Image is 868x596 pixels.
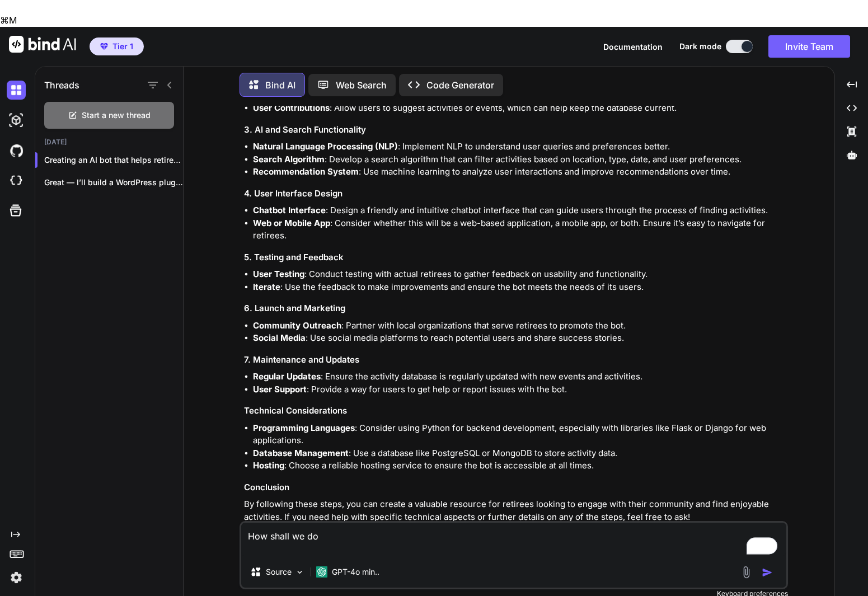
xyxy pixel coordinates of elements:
[35,138,183,147] h2: [DATE]
[244,187,786,200] h3: 4. User Interface Design
[679,41,721,52] span: Dark mode
[253,166,786,179] li: : Use machine learning to analyze user interactions and improve recommendations over time.
[253,448,349,458] strong: Database Management
[244,498,786,523] p: By following these steps, you can create a valuable resource for retirees looking to engage with ...
[768,35,850,58] button: Invite Team
[253,459,786,472] li: : Choose a reliable hosting service to ensure the bot is accessible at all times.
[332,566,379,578] p: GPT-4o min..
[265,78,295,92] p: Bind AI
[241,523,786,556] textarea: To enrich screen reader interactions, please activate Accessibility in Grammarly extension settings
[253,460,284,471] strong: Hosting
[9,36,76,53] img: Bind AI
[100,43,108,50] img: premium
[253,166,359,177] strong: Recommendation System
[762,567,773,578] img: icon
[253,384,307,395] strong: User Support
[253,102,330,113] strong: User Contributions
[253,423,355,433] strong: Programming Languages
[253,320,341,331] strong: Community Outreach
[253,320,786,332] li: : Partner with local organizations that serve retirees to promote the bot.
[336,78,387,92] p: Web Search
[82,110,151,121] span: Start a new thread
[7,111,26,130] img: darkAi-studio
[7,141,26,160] img: githubDark
[266,566,292,578] p: Source
[603,41,663,53] button: Documentation
[253,140,786,153] li: : Implement NLP to understand user queries and preferences better.
[253,332,306,343] strong: Social Media
[253,217,786,242] li: : Consider whether this will be a web-based application, a mobile app, or both. Ensure it’s easy ...
[253,269,304,279] strong: User Testing
[44,177,183,188] p: Great — I’ll build a WordPress plugin...
[7,171,26,190] img: cloudideIcon
[44,78,79,92] h1: Threads
[7,81,26,100] img: darkChat
[112,41,133,52] span: Tier 1
[253,332,786,345] li: : Use social media platforms to reach potential users and share success stories.
[253,370,786,383] li: : Ensure the activity database is regularly updated with new events and activities.
[316,566,327,578] img: GPT-4o mini
[244,251,786,264] h3: 5. Testing and Feedback
[244,405,786,417] h3: Technical Considerations
[244,302,786,315] h3: 6. Launch and Marketing
[253,204,786,217] li: : Design a friendly and intuitive chatbot interface that can guide users through the process of f...
[7,568,26,587] img: settings
[253,102,786,115] li: : Allow users to suggest activities or events, which can help keep the database current.
[426,78,494,92] p: Code Generator
[253,205,326,215] strong: Chatbot Interface
[253,422,786,447] li: : Consider using Python for backend development, especially with libraries like Flask or Django f...
[253,447,786,460] li: : Use a database like PostgreSQL or MongoDB to store activity data.
[44,154,183,166] p: Creating an AI bot that helps retirees f...
[253,383,786,396] li: : Provide a way for users to get help or report issues with the bot.
[253,268,786,281] li: : Conduct testing with actual retirees to gather feedback on usability and functionality.
[244,124,786,137] h3: 3. AI and Search Functionality
[253,153,786,166] li: : Develop a search algorithm that can filter activities based on location, type, date, and user p...
[253,371,321,382] strong: Regular Updates
[244,481,786,494] h3: Conclusion
[244,354,786,367] h3: 7. Maintenance and Updates
[253,281,280,292] strong: Iterate
[603,42,663,51] span: Documentation
[295,567,304,577] img: Pick Models
[253,218,330,228] strong: Web or Mobile App
[740,566,753,579] img: attachment
[253,154,325,165] strong: Search Algorithm
[90,37,144,55] button: premiumTier 1
[253,281,786,294] li: : Use the feedback to make improvements and ensure the bot meets the needs of its users.
[253,141,398,152] strong: Natural Language Processing (NLP)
